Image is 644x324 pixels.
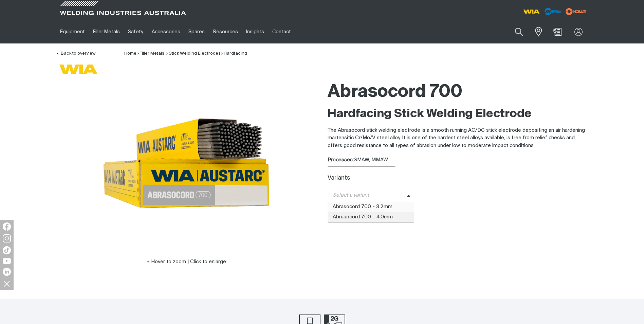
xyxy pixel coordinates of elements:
a: Hardfacing [224,51,247,56]
span: Abrasocord 700 - 4.0mm [328,212,415,222]
span: Select a variant [328,192,407,199]
a: Contact [268,20,295,43]
strong: Processes: [328,157,354,162]
h2: Hardfacing Stick Welding Electrode [328,107,588,122]
a: Resources [209,20,242,43]
a: Filler Metals [140,51,164,56]
span: > [136,51,140,56]
img: YouTube [3,258,11,264]
span: > [166,51,169,56]
a: Insights [242,20,268,43]
img: miller [564,6,588,17]
a: Accessories [148,20,184,43]
button: Search products [508,24,531,40]
img: LinkedIn [3,268,11,276]
img: TikTok [3,246,11,254]
a: Spares [184,20,209,43]
span: > [221,51,224,56]
img: hide socials [1,278,13,289]
span: Abrasocord 700 - 3.2mm [328,202,415,212]
img: Abrasocord 700 [102,78,271,248]
a: Equipment [56,20,89,43]
input: Product name or item number... [499,24,531,40]
a: Home [124,51,136,56]
nav: Main [56,20,455,43]
a: Back to overview [56,51,95,56]
a: Stick Welding Electrodes [169,51,221,56]
img: Facebook [3,222,11,231]
div: SMAW, MMAW [328,156,588,164]
span: Home [124,51,136,56]
a: Filler Metals [89,20,124,43]
h1: Abrasocord 700 [328,81,588,103]
label: Variants [328,175,350,181]
button: Hover to zoom | Click to enlarge [142,258,230,266]
a: Shopping cart (0 product(s)) [552,28,563,36]
img: Instagram [3,234,11,242]
p: The Abrasocord stick welding electrode is a smooth running AC/DC stick electrode depositing an ai... [328,127,588,150]
a: Safety [124,20,147,43]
